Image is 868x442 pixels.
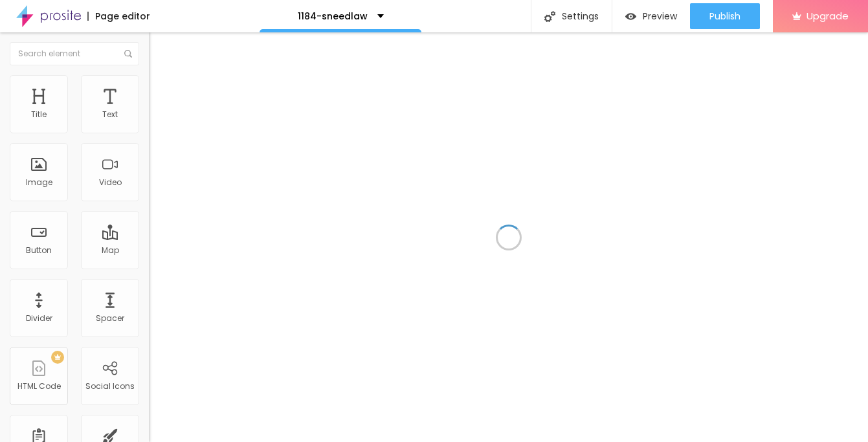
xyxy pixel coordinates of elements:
input: Search element [10,42,139,65]
div: Spacer [96,314,124,323]
div: Title [31,110,47,119]
span: Preview [643,11,677,21]
div: Image [26,178,52,187]
div: Video [99,178,122,187]
span: Upgrade [807,10,849,21]
div: Button [26,246,52,255]
div: Divider [26,314,52,323]
div: Social Icons [85,382,135,391]
img: Icone [544,11,555,22]
div: HTML Code [17,382,61,391]
button: Preview [612,3,690,29]
div: Map [102,246,119,255]
div: Text [102,110,118,119]
img: Icone [124,50,132,58]
img: view-1.svg [625,11,636,22]
p: 1184-sneedlaw [298,12,368,21]
span: Publish [709,11,740,21]
div: Page editor [87,12,150,21]
button: Publish [690,3,760,29]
